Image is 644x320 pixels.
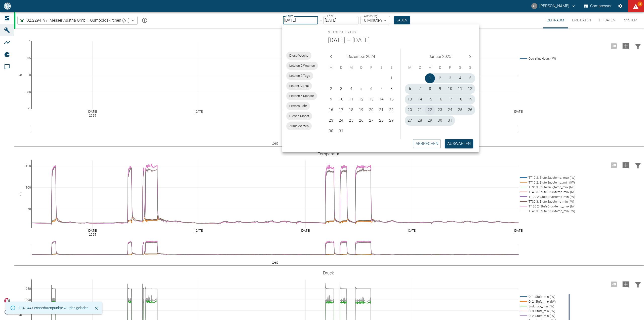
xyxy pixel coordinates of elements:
[366,94,376,104] button: 13
[324,16,358,24] input: DD.MM.YYYY
[435,84,445,94] button: 9
[429,53,451,60] span: Januar 2025
[19,303,89,312] div: 104.544 Sensordatenpunkte wurden geladen
[286,122,312,130] div: Zurücksetzen
[425,94,435,104] button: 15
[356,116,366,126] button: 26
[356,94,366,104] button: 12
[583,2,613,11] button: Compressor
[4,3,11,9] img: logo
[376,105,386,115] button: 21
[347,53,375,60] span: Dezember 2024
[336,105,346,115] button: 17
[345,37,352,45] h5: –
[455,105,465,115] button: 25
[93,304,100,312] button: Schließen
[405,94,415,104] button: 13
[286,53,311,58] span: Diese Woche
[360,16,390,24] div: 10 Minuten
[415,84,425,94] button: 7
[632,159,644,172] button: Daten filtern
[386,116,396,126] button: 29
[286,62,318,70] div: Letzten 2 Wochen
[327,63,336,73] span: Montag
[394,16,410,24] button: Laden
[425,116,435,126] button: 29
[405,84,415,94] button: 6
[286,114,312,119] span: Diesen Monat
[336,126,346,136] button: 31
[425,84,435,94] button: 8
[286,72,313,80] div: Letzten 7 Tage
[415,116,425,126] button: 28
[286,52,311,60] div: Diese Woche
[366,84,376,94] button: 6
[286,83,312,88] span: Letzter Monat
[637,2,642,7] span: 3
[286,92,317,100] div: Letzten 6 Monate
[376,94,386,104] button: 14
[286,103,310,109] span: Letztes Jahr
[632,40,644,53] button: Daten filtern
[456,63,465,73] span: Samstag
[465,105,475,115] button: 26
[608,162,620,167] span: Hohe Auflösung nur für Zeiträume von <3 Tagen verfügbar
[415,63,424,73] span: Dienstag
[531,2,577,11] button: andreas.brandstetter@messergroup.com
[336,116,346,126] button: 24
[326,126,336,136] button: 30
[328,37,345,45] button: [DATE]
[356,84,366,94] button: 5
[405,63,414,73] span: Montag
[286,124,312,129] span: Zurücksetzen
[387,63,396,73] span: Sonntag
[286,102,310,110] div: Letztes Jahr
[283,16,318,24] input: DD.MM.YYYY
[319,17,322,23] p: –
[415,94,425,104] button: 14
[608,281,620,286] span: Hohe Auflösung nur für Zeiträume von <3 Tagen verfügbar
[435,105,445,115] button: 23
[326,84,336,94] button: 2
[346,105,356,115] button: 18
[377,63,386,73] span: Samstag
[386,105,396,115] button: 22
[435,73,445,83] button: 2
[608,43,620,48] span: Hohe Auflösung nur für Zeiträume von <3 Tagen verfügbar
[366,105,376,115] button: 20
[327,14,334,18] label: Ende
[632,278,644,291] button: Daten filtern
[286,112,312,120] div: Diesen Monat
[286,93,317,98] span: Letzten 6 Monate
[367,63,376,73] span: Freitag
[347,63,356,73] span: Mittwoch
[415,105,425,115] button: 21
[336,94,346,104] button: 10
[364,14,378,18] label: Auflösung
[140,15,150,25] button: mission info
[445,84,455,94] button: 10
[425,63,434,73] span: Mittwoch
[4,298,10,304] img: Xplore Logo
[27,17,130,23] span: 02.2294_V7_Messer Austria GmbH_Gumpoldskirchen (AT)
[326,52,336,62] button: Previous month
[435,94,445,104] button: 16
[386,94,396,104] button: 15
[376,84,386,94] button: 7
[357,63,366,73] span: Donnerstag
[465,52,475,62] button: Next month
[425,105,435,115] button: 22
[386,84,396,94] button: 8
[543,12,568,28] button: Zeitraum
[619,12,642,28] button: System
[616,2,625,11] button: Einstellungen
[286,82,312,90] div: Letzter Monat
[287,14,293,18] label: Start
[413,139,441,148] button: Abbrechen
[352,37,370,45] span: [DATE]
[445,139,473,148] button: Auswählen
[465,84,475,94] button: 12
[455,94,465,104] button: 18
[346,94,356,104] button: 11
[328,28,357,37] span: Select date range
